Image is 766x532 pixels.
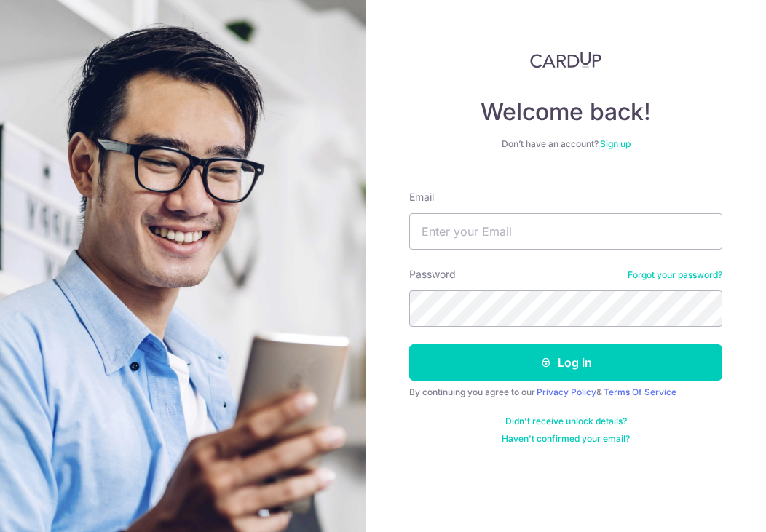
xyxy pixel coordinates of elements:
[505,416,627,427] a: Didn't receive unlock details?
[537,386,596,397] a: Privacy Policy
[409,213,722,250] input: Enter your Email
[409,267,456,282] label: Password
[628,269,722,281] a: Forgot your password?
[409,98,722,127] h4: Welcome back!
[502,433,630,445] a: Haven't confirmed your email?
[409,344,722,381] button: Log in
[604,386,676,397] a: Terms Of Service
[409,190,434,205] label: Email
[409,138,722,150] div: Don’t have an account?
[409,386,722,398] div: By continuing you agree to our &
[530,51,601,68] img: CardUp Logo
[600,138,631,149] a: Sign up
